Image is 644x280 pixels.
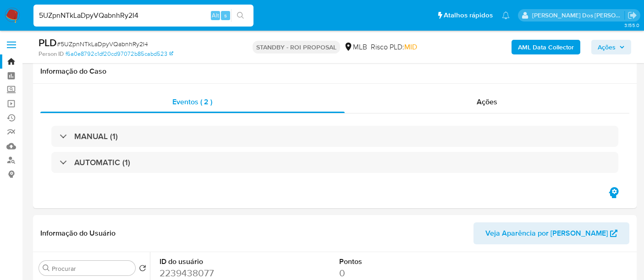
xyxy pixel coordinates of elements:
button: Veja Aparência por [PERSON_NAME] [473,222,629,244]
p: STANDBY - ROI PROPOSAL [253,41,340,54]
button: Ações [591,40,631,54]
h3: MANUAL (1) [74,131,118,141]
button: AML Data Collector [512,40,580,54]
p: renato.lopes@mercadopago.com.br [532,11,625,20]
input: Pesquise usuários ou casos... [33,10,253,22]
div: MLB [344,42,367,52]
a: Notificações [502,11,510,19]
span: Veja Aparência por [PERSON_NAME] [485,222,608,244]
h3: AUTOMATIC (1) [74,157,130,167]
a: f6a0e8792c1df20cd97072b85cabd523 [66,50,173,58]
dd: 0 [339,267,450,280]
span: MID [404,42,417,52]
span: Risco PLD: [371,42,417,52]
span: Atalhos rápidos [444,11,493,20]
input: Procurar [52,264,132,273]
span: s [224,11,227,20]
button: Procurar [43,264,50,272]
div: AUTOMATIC (1) [51,152,618,173]
div: MANUAL (1) [51,126,618,147]
h1: Informação do Caso [40,67,629,76]
span: Alt [212,11,219,20]
button: search-icon [231,9,250,22]
button: Retornar ao pedido padrão [139,264,146,275]
b: AML Data Collector [518,40,574,54]
h1: Informação do Usuário [40,229,116,238]
a: Sair [627,11,637,20]
b: Person ID [39,50,64,58]
b: PLD [39,35,57,50]
span: Ações [477,97,497,107]
span: Ações [598,40,616,54]
span: # 5UZpnNTkLaDpyVQabnhRy2I4 [57,39,148,48]
span: Eventos ( 2 ) [172,97,212,107]
dt: Pontos [339,257,450,267]
dd: 2239438077 [160,267,270,280]
dt: ID do usuário [160,257,270,267]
